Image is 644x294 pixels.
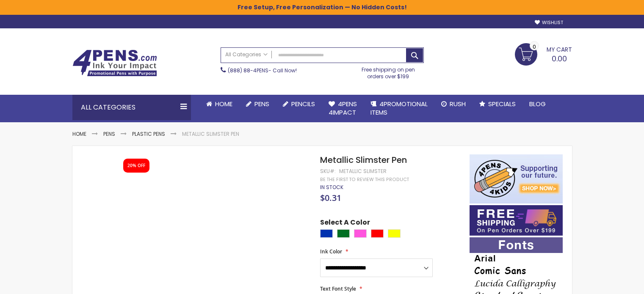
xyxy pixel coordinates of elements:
[320,218,370,229] span: Select A Color
[127,163,145,169] div: 20% OFF
[354,229,367,238] div: Pink
[132,130,165,137] a: Plastic Pens
[320,176,409,183] a: Be the first to review this product
[221,48,272,62] a: All Categories
[225,51,268,58] span: All Categories
[239,95,276,113] a: Pens
[320,154,407,166] span: Metallic Slimster Pen
[552,53,567,64] span: 0.00
[276,95,322,113] a: Pencils
[72,95,191,120] div: All Categories
[103,130,115,137] a: Pens
[320,285,356,292] span: Text Font Style
[320,192,341,203] span: $0.31
[473,95,522,113] a: Specials
[370,99,428,117] span: 4PROMOTIONAL ITEMS
[254,99,269,108] span: Pens
[228,67,268,74] a: (888) 88-4PENS
[339,168,387,175] div: Metallic Slimster
[371,229,384,238] div: Red
[434,95,473,113] a: Rush
[337,229,350,238] div: Green
[320,184,343,191] div: Availability
[450,99,466,108] span: Rush
[388,229,401,238] div: Yellow
[522,95,553,113] a: Blog
[470,205,563,236] img: Free shipping on orders over $199
[72,49,157,77] img: 4Pens Custom Pens and Promotional Products
[533,43,536,51] span: 0
[291,99,315,108] span: Pencils
[215,99,232,108] span: Home
[320,168,336,175] strong: SKU
[364,95,434,122] a: 4PROMOTIONALITEMS
[320,229,333,238] div: Blue
[322,95,364,122] a: 4Pens4impact
[320,248,342,255] span: Ink Color
[329,99,357,117] span: 4Pens 4impact
[488,99,516,108] span: Specials
[353,63,424,80] div: Free shipping on pen orders over $199
[72,130,86,137] a: Home
[470,154,563,203] img: 4pens 4 kids
[529,99,546,108] span: Blog
[535,19,563,26] a: Wishlist
[515,43,572,64] a: 0.00 0
[199,95,239,113] a: Home
[182,131,239,137] li: Metallic Slimster Pen
[228,67,297,74] span: - Call Now!
[320,184,343,191] span: In stock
